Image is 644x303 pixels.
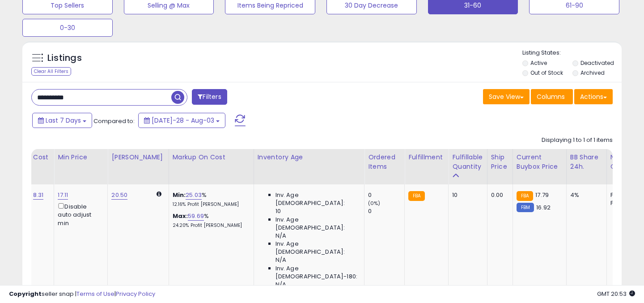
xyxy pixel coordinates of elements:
button: Save View [483,89,530,104]
div: Displaying 1 to 1 of 1 items [542,136,613,145]
div: Fulfillable Quantity [452,153,483,171]
button: 0-30 [22,19,113,37]
div: seller snap | | [9,290,155,299]
th: The percentage added to the cost of goods (COGS) that forms the calculator for Min & Max prices. [169,149,254,184]
button: Filters [192,89,227,105]
div: Clear All Filters [31,67,71,76]
span: Inv. Age [DEMOGRAPHIC_DATA]: [275,216,357,232]
label: Archived [580,69,605,77]
span: [DATE]-28 - Aug-03 [152,116,214,125]
p: Listing States: [522,49,622,57]
div: Ship Price [491,153,509,171]
span: 10 [275,207,281,215]
span: 17.79 [535,191,549,199]
small: FBA [408,191,425,201]
div: 0 [368,207,404,215]
a: Terms of Use [76,290,114,298]
div: FBM: 7 [610,199,640,207]
div: 0.00 [491,191,506,199]
div: Num of Comp. [610,153,643,171]
label: Active [530,59,547,67]
span: Last 7 Days [46,116,81,125]
div: % [173,191,247,208]
div: 4% [570,191,600,199]
span: Inv. Age [DEMOGRAPHIC_DATA]-180: [275,265,357,281]
small: FBA [517,191,533,201]
div: BB Share 24h. [570,153,603,171]
span: N/A [275,281,286,289]
a: 20.50 [111,191,127,200]
span: N/A [275,232,286,240]
div: Disable auto adjust min [58,201,101,227]
span: Inv. Age [DEMOGRAPHIC_DATA]: [275,240,357,256]
div: [PERSON_NAME] [111,153,165,162]
strong: Copyright [9,290,42,298]
b: Min: [173,191,186,199]
span: Compared to: [93,117,135,125]
div: % [173,212,247,229]
div: Current Buybox Price [517,153,563,171]
a: 8.31 [33,191,44,200]
button: Actions [574,89,613,104]
small: FBM [517,203,534,212]
button: [DATE]-28 - Aug-03 [138,113,225,128]
label: Out of Stock [530,69,563,77]
button: Last 7 Days [32,113,92,128]
a: 17.11 [58,191,68,200]
span: N/A [275,256,286,264]
div: 0 [368,191,404,199]
button: Columns [531,89,573,104]
small: (0%) [368,200,381,207]
div: Cost [33,153,51,162]
div: Ordered Items [368,153,401,171]
span: 16.92 [536,203,551,212]
h5: Listings [47,52,82,64]
span: Columns [537,92,565,101]
span: Inv. Age [DEMOGRAPHIC_DATA]: [275,191,357,207]
a: 25.03 [186,191,202,200]
div: FBA: 1 [610,191,640,199]
span: 2025-08-11 20:53 GMT [597,290,635,298]
a: 59.69 [188,212,204,221]
p: 24.20% Profit [PERSON_NAME] [173,222,247,229]
a: Privacy Policy [116,290,155,298]
b: Max: [173,212,188,220]
div: Fulfillment [408,153,445,162]
p: 12.16% Profit [PERSON_NAME] [173,201,247,208]
div: Markup on Cost [173,153,250,162]
label: Deactivated [580,59,614,67]
div: 10 [452,191,480,199]
div: Min Price [58,153,104,162]
div: Inventory Age [258,153,360,162]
